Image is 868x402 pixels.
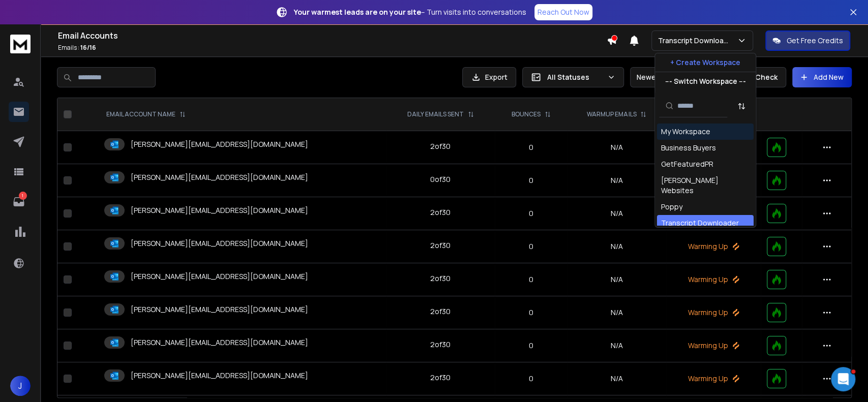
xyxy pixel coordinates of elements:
button: Sort by Sort A-Z [731,96,752,116]
p: Warming Up [672,341,755,351]
td: N/A [567,329,666,362]
p: Get Free Credits [787,36,843,46]
p: Warming Up [672,274,755,285]
div: 2 of 30 [430,141,451,151]
button: Newest [630,67,696,87]
div: 2 of 30 [430,240,451,251]
td: N/A [567,362,666,395]
p: --- Switch Workspace --- [665,76,746,86]
p: [PERSON_NAME][EMAIL_ADDRESS][DOMAIN_NAME] [131,205,308,215]
p: 0 [501,307,561,318]
button: J [10,376,31,396]
a: 1 [9,192,29,212]
button: Add New [792,67,852,87]
p: [PERSON_NAME][EMAIL_ADDRESS][DOMAIN_NAME] [131,139,308,149]
img: logo [10,35,31,53]
p: + Create Workspace [670,57,740,68]
div: EMAIL ACCOUNT NAME [106,110,186,118]
div: 2 of 30 [430,339,451,350]
p: All Statuses [547,72,603,82]
p: 0 [501,341,561,351]
div: Poppy [661,202,682,212]
p: 0 [501,241,561,252]
p: [PERSON_NAME][EMAIL_ADDRESS][DOMAIN_NAME] [131,337,308,348]
p: Emails : [58,44,607,52]
p: WARMUP EMAILS [587,110,636,118]
div: 2 of 30 [430,207,451,218]
p: [PERSON_NAME][EMAIL_ADDRESS][DOMAIN_NAME] [131,238,308,249]
button: + Create Workspace [655,53,756,72]
td: N/A [567,296,666,329]
p: 0 [501,374,561,384]
p: – Turn visits into conversations [294,7,526,17]
button: Get Free Credits [765,30,850,51]
div: 2 of 30 [430,273,451,284]
p: BOUNCES [512,110,541,118]
p: 0 [501,208,561,219]
div: GetFeaturedPR [661,159,713,169]
div: [PERSON_NAME] Websites [661,175,750,196]
p: [PERSON_NAME][EMAIL_ADDRESS][DOMAIN_NAME] [131,271,308,282]
p: [PERSON_NAME][EMAIL_ADDRESS][DOMAIN_NAME] [131,304,308,315]
p: [PERSON_NAME][EMAIL_ADDRESS][DOMAIN_NAME] [131,370,308,381]
button: Export [462,67,516,87]
div: My Workspace [661,127,710,137]
p: 0 [501,175,561,185]
div: Business Buyers [661,143,716,153]
div: 2 of 30 [430,373,451,383]
p: Reach Out Now [537,7,589,17]
div: Transcript Downloader [661,218,739,228]
p: 0 [501,142,561,152]
td: N/A [567,164,666,197]
td: N/A [567,263,666,296]
p: [PERSON_NAME][EMAIL_ADDRESS][DOMAIN_NAME] [131,172,308,182]
a: Reach Out Now [534,4,592,20]
p: Warming Up [672,241,755,252]
p: Transcript Downloader [658,36,737,46]
p: Warming Up [672,374,755,384]
div: 0 of 30 [430,174,451,184]
iframe: Intercom live chat [831,367,855,391]
h1: Email Accounts [58,29,607,42]
td: N/A [567,230,666,263]
p: DAILY EMAILS SENT [407,110,464,118]
td: N/A [567,131,666,164]
strong: Your warmest leads are on your site [294,7,421,17]
div: 2 of 30 [430,306,451,317]
p: Warming Up [672,307,755,318]
p: 1 [19,192,27,200]
span: 16 / 16 [80,43,96,52]
p: 0 [501,274,561,285]
td: N/A [567,197,666,230]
